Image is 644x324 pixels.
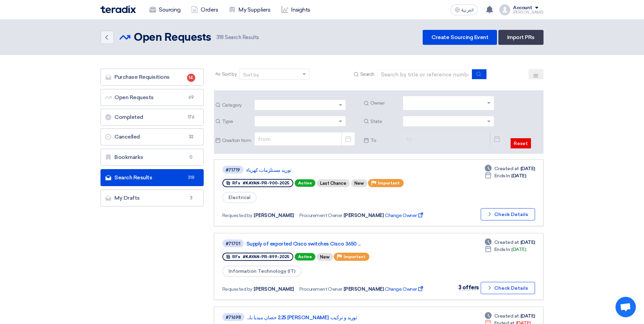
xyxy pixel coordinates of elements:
a: Supply of exported Cisco switches Cisco 3650 ... [246,241,416,247]
span: 32 [187,133,195,140]
span: State [370,118,400,125]
span: Important [344,254,365,259]
span: RFx [232,254,240,259]
span: Procurement Owner [299,286,342,293]
span: RFx [232,181,240,185]
span: Sort by [222,71,237,78]
img: profile_test.png [499,4,510,15]
span: To [370,137,400,144]
span: Created at [494,312,519,320]
span: [PERSON_NAME] [254,286,294,293]
span: Change Owner [385,286,424,293]
div: #71701 [226,241,240,246]
span: Change Owner [385,212,424,219]
span: 69 [187,94,195,101]
button: Check Details [481,208,535,220]
div: [DATE] [485,246,526,253]
button: Check Details [481,282,535,294]
a: Orders [186,2,223,17]
div: Last Chance [317,179,350,187]
a: Open Requests69 [100,89,204,106]
div: [DATE] [485,312,535,320]
span: Type [222,118,252,125]
div: [DATE] [485,172,526,179]
div: [PERSON_NAME] [513,11,544,14]
span: Ends In [494,246,510,253]
a: Sourcing [144,2,186,17]
span: Created at [494,239,519,246]
input: Search by title or reference number [377,69,472,79]
span: Category [222,102,252,109]
div: [DATE] [485,239,535,246]
div: #71698 [226,315,241,320]
a: توريد و تركيب [PERSON_NAME] 2.25 حصان ميديا با... [247,314,417,321]
a: توريد مستلزمات كهرباء [246,167,416,173]
span: 0 [187,154,195,161]
div: #71719 [226,168,240,172]
a: My Drafts3 [100,190,204,206]
span: 318 [217,34,224,40]
div: Account [513,5,532,11]
span: 318 [187,174,195,181]
input: from [254,132,355,146]
a: Create Sourcing Event [423,30,497,45]
span: Creation from [222,137,252,144]
span: Electrical [222,192,257,203]
span: [PERSON_NAME] [344,286,384,293]
span: 176 [187,114,195,121]
span: Requested by [222,286,252,293]
div: Open chat [615,297,636,317]
span: Owner [370,100,400,107]
div: New [351,179,367,187]
button: Reset [511,138,531,148]
a: My Suppliers [223,2,276,17]
span: #KAYAN-PR-899-2025 [243,254,289,259]
a: Completed176 [100,109,204,126]
a: Cancelled32 [100,128,204,145]
span: Search [360,71,374,78]
span: Search Results [217,34,259,41]
a: Bookmarks0 [100,149,204,166]
span: Ends In [494,172,510,179]
span: Procurement Owner [299,212,342,219]
span: 3 [187,195,195,201]
span: Active [295,179,315,187]
span: [PERSON_NAME] [344,212,384,219]
span: Important [378,181,400,185]
a: Insights [276,2,316,17]
a: Purchase Requisitions14 [100,69,204,86]
a: Import PRs [498,30,544,45]
img: Teradix logo [100,5,136,13]
div: New [317,253,333,261]
input: to [403,132,503,146]
span: Information Technology (IT) [222,266,301,277]
span: Active [295,253,315,260]
span: العربية [461,8,474,13]
div: Sort by [243,71,259,78]
h2: Open Requests [134,31,211,44]
a: Search Results318 [100,169,204,186]
span: 3 offers [458,284,479,291]
span: Requested by [222,212,252,219]
button: العربية [450,4,478,15]
span: #KAYAN-PR-900-2025 [243,181,289,185]
div: [DATE] [485,165,535,172]
span: Created at [494,165,519,172]
span: [PERSON_NAME] [254,212,294,219]
span: 14 [187,74,195,82]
